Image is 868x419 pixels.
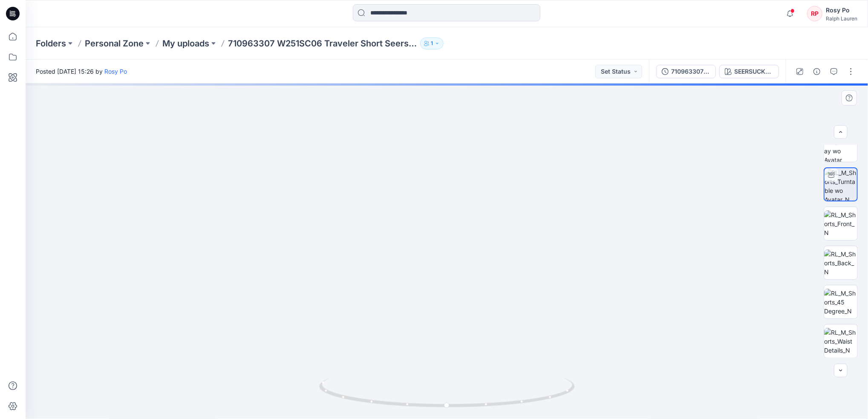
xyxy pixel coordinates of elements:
[824,250,857,276] img: RL_M_Shorts_Back_N
[104,68,127,75] a: Rosy Po
[36,37,66,49] a: Folders
[671,67,710,76] div: 710963307 W251SC06 Traveler Short Seers Classic - SEERSUCKER TRAVELER
[36,67,127,76] span: Posted [DATE] 15:26 by
[162,37,209,49] a: My uploads
[734,67,773,76] div: SEERSUCKE R PREPPY FUNSHORT - 001
[656,65,716,78] button: 710963307 W251SC06 Traveler Short Seers Classic - SEERSUCKER TRAVELER
[824,328,857,355] img: RL_M_Shorts_Waist Details_N
[719,65,779,78] button: SEERSUCKE R PREPPY FUNSHORT - 001
[824,210,857,237] img: RL_M_Shorts_Front_N
[826,5,857,15] div: Rosy Po
[420,37,444,49] button: 1
[824,289,857,316] img: RL_M_Shorts_45 Degree_N
[807,6,822,21] div: RP
[825,168,857,201] img: RL_M_Shorts_Turntable wo Avatar_N
[810,65,824,78] button: Details
[826,15,857,22] div: Ralph Lauren
[824,129,857,162] img: RL_M_Shorts_Colorway wo Avatar
[85,37,144,49] a: Personal Zone
[431,39,433,48] p: 1
[228,37,417,49] p: 710963307 W251SC06 Traveler Short Seers Classic - SEERSUCKER TRAVELER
